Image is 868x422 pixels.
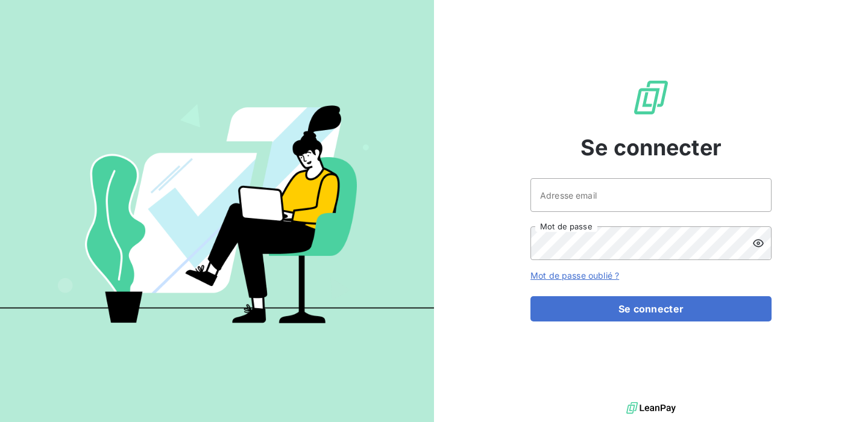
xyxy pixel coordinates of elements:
span: Se connecter [580,131,722,164]
img: Logo LeanPay [632,78,670,117]
a: Mot de passe oublié ? [530,270,619,281]
button: Se connecter [530,296,772,321]
input: placeholder [530,178,772,212]
img: logo [626,399,676,417]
